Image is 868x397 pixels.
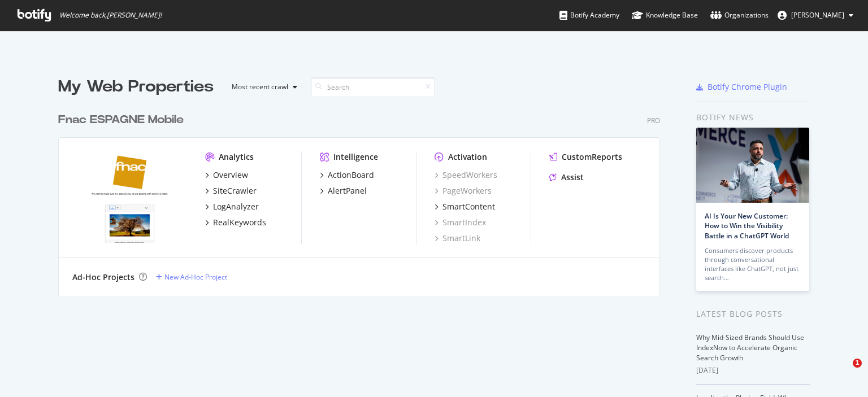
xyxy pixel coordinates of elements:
a: LogAnalyzer [205,201,259,212]
a: AI Is Your New Customer: How to Win the Visibility Battle in a ChatGPT World [705,211,789,240]
a: SmartLink [435,233,480,244]
div: grid [58,98,669,296]
input: Search [311,77,435,97]
div: New Ad-Hoc Project [164,272,227,282]
button: Most recent crawl [223,78,302,96]
a: Botify Chrome Plugin [696,81,787,93]
a: Why Mid-Sized Brands Should Use IndexNow to Accelerate Organic Search Growth [696,333,804,363]
div: [DATE] [696,365,810,376]
a: PageWorkers [435,185,492,197]
div: ActionBoard [328,169,374,181]
div: Botify news [696,111,810,124]
span: 1 [853,359,862,368]
div: Analytics [219,151,254,163]
div: Ad-Hoc Projects [72,272,134,283]
iframe: Intercom live chat [830,359,857,386]
a: ActionBoard [320,169,374,181]
a: New Ad-Hoc Project [156,272,227,282]
div: CustomReports [562,151,622,163]
a: SmartIndex [435,217,486,228]
div: AlertPanel [328,185,367,197]
div: Assist [561,172,584,183]
a: Assist [549,172,584,183]
div: Intelligence [333,151,378,163]
div: My Web Properties [58,76,214,98]
div: SmartContent [442,201,495,212]
div: Activation [448,151,487,163]
a: AlertPanel [320,185,367,197]
div: RealKeywords [213,217,266,228]
div: Overview [213,169,248,181]
a: CustomReports [549,151,622,163]
div: SiteCrawler [213,185,257,197]
a: Fnac ESPAGNE Mobile [58,112,188,128]
div: Latest Blog Posts [696,308,810,320]
div: Botify Chrome Plugin [708,81,787,93]
a: SpeedWorkers [435,169,497,181]
a: SmartContent [435,201,495,212]
div: Most recent crawl [232,84,288,90]
a: Overview [205,169,248,181]
img: AI Is Your New Customer: How to Win the Visibility Battle in a ChatGPT World [696,128,809,203]
a: SiteCrawler [205,185,257,197]
img: fnac.es [72,151,187,243]
div: Pro [647,116,660,125]
div: Consumers discover products through conversational interfaces like ChatGPT, not just search… [705,246,801,282]
div: Fnac ESPAGNE Mobile [58,112,184,128]
div: LogAnalyzer [213,201,259,212]
a: RealKeywords [205,217,266,228]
